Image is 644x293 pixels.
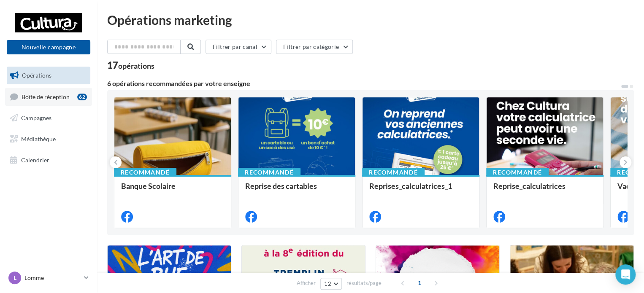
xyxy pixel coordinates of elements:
[5,88,92,106] a: Boîte de réception62
[276,40,353,54] button: Filtrer par catégorie
[238,168,300,177] div: Recommandé
[297,279,316,287] span: Afficher
[24,274,81,282] p: Lomme
[5,109,92,127] a: Campagnes
[324,280,331,287] span: 12
[107,13,634,26] div: Opérations marketing
[107,80,620,87] div: 6 opérations recommandées par votre enseigne
[121,181,176,191] span: Banque Scolaire
[5,67,92,84] a: Opérations
[21,156,49,163] span: Calendrier
[7,40,90,54] button: Nouvelle campagne
[7,270,90,286] a: L Lomme
[22,93,70,100] span: Boîte de réception
[493,181,566,191] span: Reprise_calculatrices
[21,114,51,121] span: Campagnes
[362,168,425,177] div: Recommandé
[369,181,452,191] span: Reprises_calculatrices_1
[320,278,342,290] button: 12
[21,135,56,142] span: Médiathèque
[14,274,16,282] span: L
[77,94,87,100] div: 62
[22,72,51,79] span: Opérations
[486,168,549,177] div: Recommandé
[245,181,317,191] span: Reprise des cartables
[114,168,176,177] div: Recommandé
[413,276,426,290] span: 1
[615,264,636,285] div: Open Intercom Messenger
[5,130,92,148] a: Médiathèque
[107,61,154,70] div: 17
[206,40,271,54] button: Filtrer par canal
[5,151,92,169] a: Calendrier
[346,279,382,287] span: résultats/page
[118,62,154,70] div: opérations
